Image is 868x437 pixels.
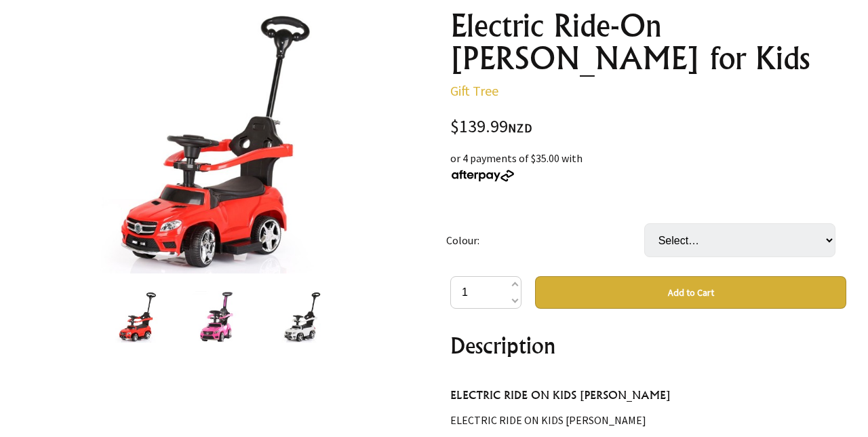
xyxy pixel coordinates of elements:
div: $139.99 [450,118,846,136]
img: Electric Ride-On Walker for Kids [113,291,164,343]
img: Afterpay [450,170,515,182]
div: or 4 payments of $35.00 with [450,150,846,183]
a: Gift Tree [450,82,498,99]
button: Add to Cart [535,276,846,309]
h1: Electric Ride-On [PERSON_NAME] for Kids [450,9,846,75]
td: Colour: [446,204,644,276]
img: Electric Ride-On Walker for Kids [87,9,351,273]
img: Electric Ride-On Walker for Kids [192,291,248,343]
img: Electric Ride-On Walker for Kids [275,291,327,343]
span: NZD [508,120,532,136]
p: ELECTRIC RIDE ON KIDS [PERSON_NAME] [450,412,846,428]
h2: Description [450,329,846,362]
h4: ELECTRIC RIDE ON KIDS [PERSON_NAME] [450,387,846,404]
